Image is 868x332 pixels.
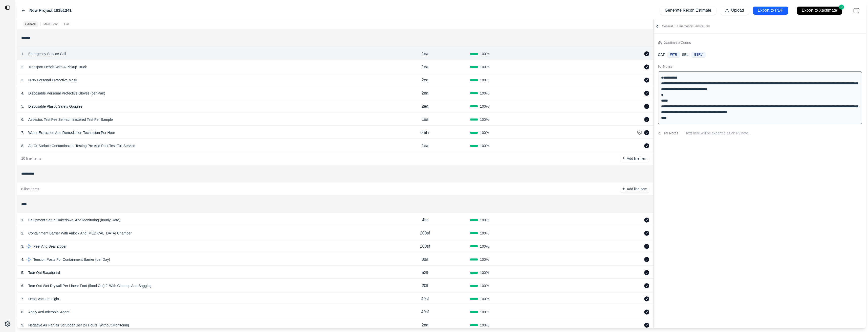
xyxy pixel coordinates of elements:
[480,130,489,135] span: 100 %
[422,64,428,70] p: 1ea
[21,117,24,122] p: 6 .
[21,257,24,262] p: 4 .
[691,52,705,57] div: ESRV
[21,283,24,288] p: 6 .
[420,230,430,236] p: 200sf
[620,185,649,193] button: +Add line item
[627,186,647,192] p: Add line item
[658,52,665,57] p: CAT:
[21,270,24,275] p: 5 .
[480,117,489,122] span: 100 %
[480,296,489,301] span: 100 %
[480,143,489,148] span: 100 %
[637,130,642,135] img: comment
[26,142,137,149] p: Air Or Surface Contamination Testing Pre And Post Test Full Service
[673,25,677,28] span: /
[5,5,10,10] img: toggle sidebar
[627,156,647,161] p: Add line item
[44,22,58,26] p: Main Floor
[26,103,84,110] p: Disposable Plastic Safety Goggles
[480,244,489,249] span: 100 %
[422,77,428,83] p: 2ea
[21,143,24,148] p: 8 .
[26,230,134,237] p: Containment Barrier With Airlock And [MEDICAL_DATA] Chamber
[421,296,429,302] p: 40sf
[682,52,689,57] p: SEL:
[21,296,24,301] p: 7 .
[802,8,837,13] p: Export to Xactimate
[851,5,862,16] img: right-panel.svg
[720,7,749,15] button: Upload
[660,7,716,15] button: Generate Recon Estimate
[662,24,710,28] p: General
[420,243,430,249] p: 200sf
[480,218,489,223] span: 100 %
[21,310,24,315] p: 8 .
[26,322,131,329] p: Negative Air Fan/air Scrubber (per 24 Hours) Without Monitoring
[480,91,489,96] span: 100 %
[21,104,24,109] p: 5 .
[21,64,24,69] p: 2 .
[792,4,847,17] button: Export to Xactimate
[26,295,61,302] p: Hepa Vacuum Light
[422,270,428,276] p: 52lf
[21,186,39,192] p: 8 line items
[480,104,489,109] span: 100 %
[26,77,79,84] p: N-95 Personal Protective Mask
[620,155,649,162] button: +Add line item
[29,8,72,14] label: New Project 10151341
[480,257,489,262] span: 100 %
[31,256,112,263] p: Tension Posts For Containment Barrier (per Day)
[622,155,625,161] p: +
[21,244,24,249] p: 3 .
[26,116,115,123] p: Asbestos Test Fee Self-administered Test Per Sample
[31,243,69,250] p: Peel And Seal Zipper
[753,7,788,15] button: Export to PDF
[422,103,428,109] p: 2ea
[480,283,489,288] span: 100 %
[664,40,691,46] div: Xactimate Codes
[26,63,89,70] p: Transport Debris With A Pickup Truck
[26,269,62,276] p: Tear Out Baseboard
[677,25,710,28] span: Emergency Service Call
[480,270,489,275] span: 100 %
[21,51,24,56] p: 1 .
[21,91,24,96] p: 4 .
[480,51,489,56] span: 100 %
[422,283,428,289] p: 20lf
[26,282,154,289] p: Tear Out Wet Drywall Per Linear Foot (flood Cut) 2' With Cleanup And Bagging
[422,51,428,57] p: 1ea
[26,90,107,97] p: Disposable Personal Protective Gloves (per Pair)
[664,130,678,136] div: F9 Notes
[422,256,428,263] p: 3da
[422,143,428,149] p: 1ea
[21,156,41,161] p: 10 line items
[480,64,489,69] span: 100 %
[25,22,36,26] p: General
[797,7,842,15] button: Export to Xactimate
[421,309,429,315] p: 40sf
[663,64,672,69] div: Notes
[658,132,661,135] img: comment
[26,50,68,57] p: Emergency Service Call
[758,8,783,13] p: Export to PDF
[26,217,122,224] p: Equipment Setup, Takedown, And Monitoring (hourly Rate)
[665,8,711,13] p: Generate Recon Estimate
[21,78,24,83] p: 3 .
[422,90,428,96] p: 2ea
[480,310,489,315] span: 100 %
[21,323,24,328] p: 9 .
[420,130,429,136] p: 0.5hr
[622,186,625,192] p: +
[480,323,489,328] span: 100 %
[422,217,428,223] p: 4hr
[21,231,24,236] p: 2 .
[21,130,24,135] p: 7 .
[731,8,744,13] p: Upload
[26,129,117,136] p: Water Extraction And Remediation Technician Per Hour
[480,231,489,236] span: 100 %
[422,322,428,328] p: 2ea
[21,218,24,223] p: 1 .
[480,78,489,83] span: 100 %
[64,22,69,26] p: Hall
